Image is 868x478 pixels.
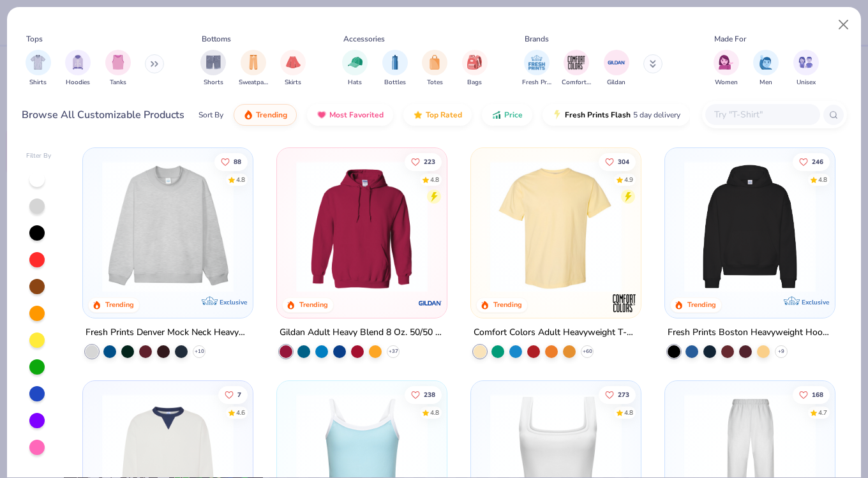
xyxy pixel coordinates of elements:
div: Brands [525,33,549,45]
button: Like [219,385,248,403]
span: + 60 [582,348,592,355]
img: Comfort Colors logo [611,290,637,316]
span: Women [715,78,738,87]
span: Exclusive [801,298,828,306]
span: 246 [812,158,823,165]
button: filter button [753,50,779,87]
span: Totes [427,78,443,87]
span: + 10 [195,348,204,355]
button: filter button [342,50,368,87]
img: Bags Image [467,55,481,70]
span: Tanks [110,78,126,87]
span: Hoodies [66,78,90,87]
button: Like [599,385,636,403]
button: filter button [65,50,91,87]
button: filter button [462,50,488,87]
span: Bags [467,78,482,87]
div: Browse All Customizable Products [22,107,184,123]
img: Gildan Image [607,53,626,72]
span: Price [504,110,523,120]
div: filter for Hoodies [65,50,91,87]
div: Gildan Adult Heavy Blend 8 Oz. 50/50 Hooded Sweatshirt [280,325,444,341]
img: Unisex Image [798,55,813,70]
button: Like [599,153,636,170]
button: filter button [604,50,629,87]
img: Hats Image [348,55,363,70]
img: Comfort Colors Image [567,53,586,72]
div: Sort By [198,109,223,121]
span: + 9 [778,348,784,355]
span: 238 [424,391,435,398]
button: filter button [562,50,591,87]
img: trending.gif [243,110,253,120]
img: f5d85501-0dbb-4ee4-b115-c08fa3845d83 [96,161,240,292]
span: Men [759,78,772,87]
img: Fresh Prints Image [527,53,546,72]
button: Top Rated [403,104,472,126]
div: 4.9 [624,175,633,184]
div: Made For [714,33,746,45]
div: filter for Sweatpants [239,50,268,87]
div: 4.8 [237,175,246,184]
span: Bottles [384,78,406,87]
div: filter for Men [753,50,779,87]
div: 4.8 [818,175,827,184]
button: filter button [793,50,819,87]
span: 273 [618,391,629,398]
div: filter for Shirts [26,50,51,87]
div: filter for Fresh Prints [522,50,551,87]
button: filter button [26,50,51,87]
button: filter button [714,50,739,87]
button: filter button [280,50,306,87]
button: Close [832,13,856,37]
img: Skirts Image [286,55,301,70]
button: Like [215,153,248,170]
span: Fresh Prints [522,78,551,87]
span: 88 [234,158,242,165]
img: Men Image [759,55,773,70]
img: a164e800-7022-4571-a324-30c76f641635 [434,161,578,292]
img: Totes Image [428,55,442,70]
button: filter button [200,50,226,87]
span: Gildan [607,78,625,87]
img: Gildan logo [417,290,443,316]
img: Shorts Image [206,55,221,70]
img: e55d29c3-c55d-459c-bfd9-9b1c499ab3c6 [627,161,772,292]
div: filter for Skirts [280,50,306,87]
span: Most Favorited [329,110,384,120]
div: Filter By [26,151,52,161]
div: filter for Bottles [382,50,408,87]
span: Hats [348,78,362,87]
div: filter for Tanks [105,50,131,87]
button: Like [793,385,830,403]
div: 4.8 [430,408,439,417]
button: Like [405,153,442,170]
div: filter for Bags [462,50,488,87]
div: filter for Hats [342,50,368,87]
button: Most Favorited [307,104,393,126]
span: Comfort Colors [562,78,591,87]
span: Skirts [285,78,301,87]
img: Tanks Image [111,55,125,70]
div: filter for Unisex [793,50,819,87]
img: Hoodies Image [71,55,85,70]
div: filter for Women [714,50,739,87]
span: 168 [812,391,823,398]
span: Exclusive [220,298,247,306]
span: + 37 [389,348,398,355]
img: 029b8af0-80e6-406f-9fdc-fdf898547912 [484,161,628,292]
button: Trending [234,104,297,126]
img: Bottles Image [388,55,402,70]
span: 7 [238,391,242,398]
button: Like [405,385,442,403]
img: most_fav.gif [317,110,327,120]
img: Sweatpants Image [246,55,260,70]
input: Try "T-Shirt" [713,107,811,122]
img: Women Image [719,55,733,70]
div: Tops [26,33,43,45]
span: 5 day delivery [633,108,680,123]
div: filter for Comfort Colors [562,50,591,87]
div: filter for Gildan [604,50,629,87]
div: 4.6 [237,408,246,417]
span: 304 [618,158,629,165]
